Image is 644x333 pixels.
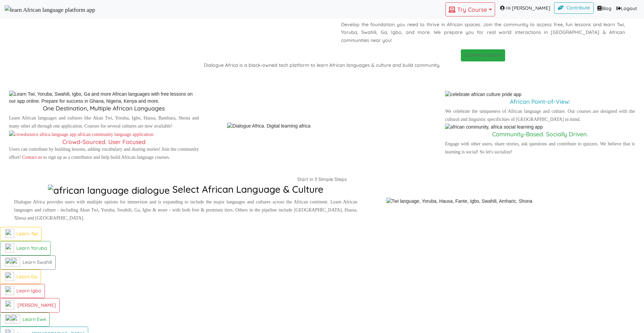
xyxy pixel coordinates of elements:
p: Dialogue Africa is a black-owned tech platform to learn African languages & culture and build com... [5,61,639,69]
img: flag-ghana.106b55d9.png [5,229,14,238]
span: Hi [PERSON_NAME] [495,2,554,14]
p: Users can contribute by building lessons, adding vocabulary and sharing stories! Join the communi... [9,145,199,161]
h2: Select African Language & Culture [14,184,358,196]
h5: Community-Based. Socially Driven. [445,131,635,138]
img: african language dialogue [48,185,170,196]
p: Learn African languages and cultures like Akan Twi, Yoruba, Igbo, Hausa, Bambara, Shona and many ... [9,114,199,130]
img: flag-tanzania.fe228584.png [5,257,14,267]
a: Contact us [21,155,44,160]
h5: One Destination, Multiple African Languages [9,105,199,112]
img: flag-ghana.106b55d9.png [5,272,14,281]
button: Try Course [445,2,495,16]
p: Dialogue Africa provides users with multiple options for immersion and is expanding to include th... [14,198,358,222]
img: Learn Twi, Yoruba, Swahili, Igbo, Ga and more African languages with free lessons on our app onli... [9,91,199,105]
img: flag-nigeria.710e75b6.png [5,243,14,252]
h5: Crowd-Sourced. User Focused [9,138,199,145]
a: Logout [614,2,639,15]
img: kenya.f9bac8fe.png [11,257,20,267]
p: We celebrate the uniqueness of African language and culture. Our courses are designed with the cu... [445,107,635,124]
img: togo.0c01db91.png [5,315,14,324]
img: learn African language platform app [5,5,95,14]
img: celebrate african culture pride app [445,91,522,98]
a: Crowd-Sourced. User Focused [9,132,199,146]
button: Continue Course [461,49,505,61]
img: african community, africa social learning app [445,124,543,131]
img: burkina-faso.42b537ce.png [5,300,14,310]
p: Engage with other users, share stories, ask questions and contribute to quizzes. We believe that ... [445,140,635,156]
a: Contribute [554,2,594,14]
img: flag-nigeria.710e75b6.png [5,286,14,295]
p: Develop the foundation you need to thrive in African spaces. Join the community to access free, f... [341,21,625,45]
img: flag-ghana.106b55d9.png [11,315,20,324]
img: Dialogue Africa. Digital learning africa [227,123,311,130]
p: Continue Course [465,51,501,59]
img: crowdsource africa language app african community language application [9,131,153,139]
a: Blog [594,2,614,15]
img: Twi language, Yoruba, Hausa, Fante, Igbo, Swahili, Amharic, Shona [382,198,537,205]
h5: African Point-of-View: [445,98,635,105]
